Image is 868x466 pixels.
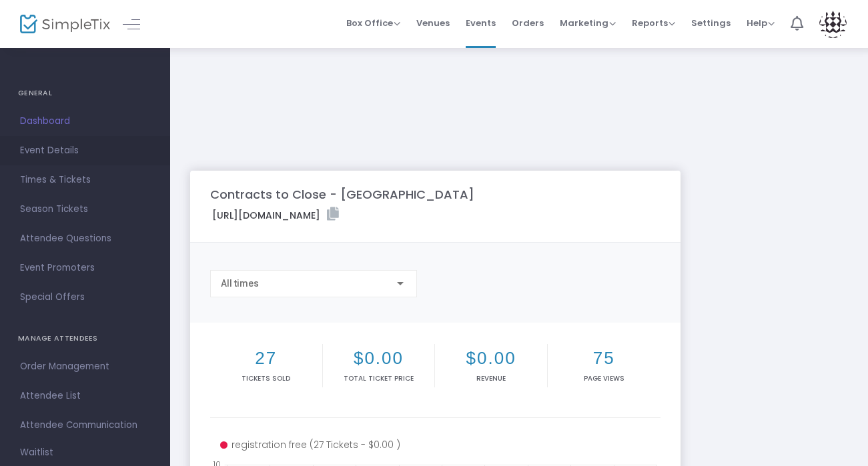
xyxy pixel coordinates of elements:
[438,348,544,369] h2: $0.00
[20,289,150,306] span: Special Offers
[550,348,658,369] h2: 75
[438,373,544,383] p: Revenue
[18,80,152,107] h4: GENERAL
[550,373,658,383] p: Page Views
[20,387,150,405] span: Attendee List
[20,113,150,130] span: Dashboard
[326,373,432,383] p: Total Ticket Price
[326,348,432,369] h2: $0.00
[20,142,150,159] span: Event Details
[632,17,675,29] span: Reports
[20,358,150,375] span: Order Management
[20,201,150,218] span: Season Tickets
[416,6,450,40] span: Venues
[20,417,150,434] span: Attendee Communication
[221,278,259,289] span: All times
[747,17,775,29] span: Help
[213,373,320,383] p: Tickets sold
[20,230,150,247] span: Attendee Questions
[466,6,496,40] span: Events
[346,17,400,29] span: Box Office
[20,171,150,189] span: Times & Tickets
[20,259,150,277] span: Event Promoters
[212,207,339,223] label: [URL][DOMAIN_NAME]
[213,348,320,369] h2: 27
[560,17,616,29] span: Marketing
[18,325,152,352] h4: MANAGE ATTENDEES
[210,185,474,203] m-panel-title: Contracts to Close - [GEOGRAPHIC_DATA]
[512,6,544,40] span: Orders
[20,446,53,459] span: Waitlist
[691,6,731,40] span: Settings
